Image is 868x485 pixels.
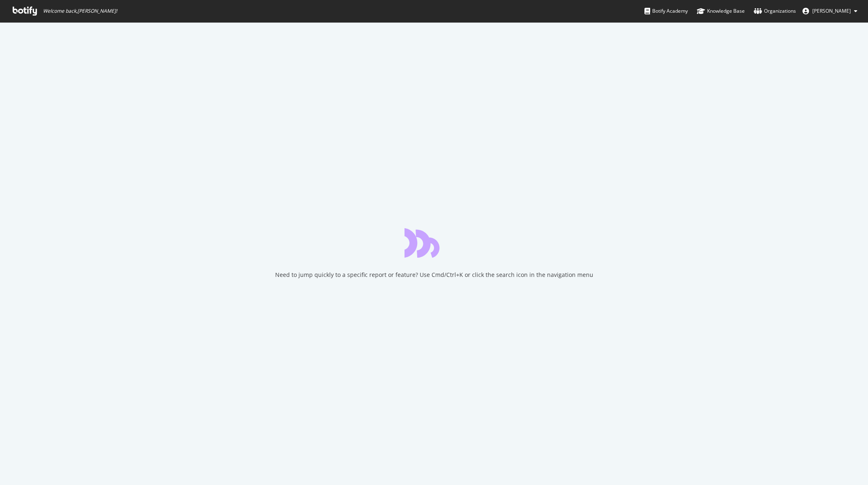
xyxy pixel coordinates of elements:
[796,5,864,18] button: [PERSON_NAME]
[43,8,117,14] span: Welcome back, [PERSON_NAME] !
[405,228,463,258] div: animation
[754,7,796,15] div: Organizations
[697,7,745,15] div: Knowledge Base
[812,7,851,14] span: Edward Hyatt
[644,7,688,15] div: Botify Academy
[275,271,593,279] div: Need to jump quickly to a specific report or feature? Use Cmd/Ctrl+K or click the search icon in ...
